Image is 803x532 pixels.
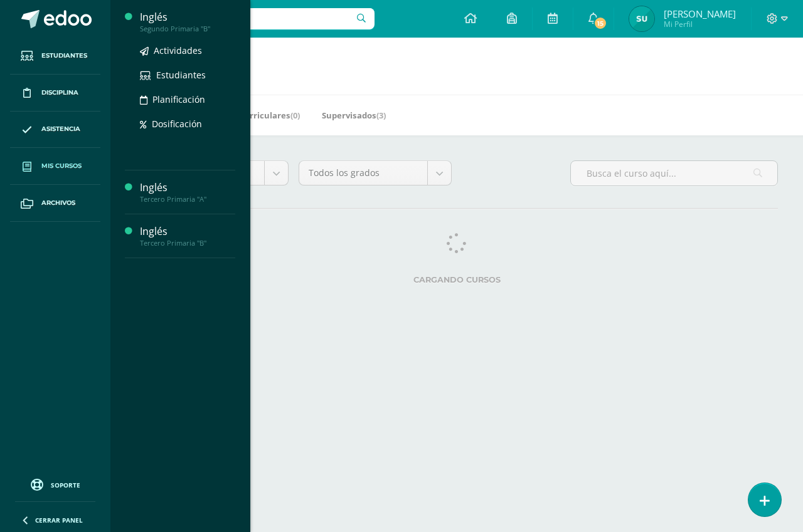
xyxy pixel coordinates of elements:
[41,198,75,208] span: Archivos
[571,161,777,185] input: Busca el curso aquí...
[664,8,736,20] span: [PERSON_NAME]
[140,68,235,82] a: Estudiantes
[140,24,235,33] div: Segundo Primaria "B"
[152,118,202,130] span: Dosificación
[10,75,100,112] a: Disciplina
[201,105,300,125] a: Mis Extracurriculares(0)
[41,51,87,61] span: Estudiantes
[15,476,95,493] a: Soporte
[299,161,451,185] a: Todos los grados
[51,481,80,489] span: Soporte
[322,105,386,125] a: Supervisados(3)
[140,43,235,58] a: Actividades
[309,161,418,185] span: Todos los grados
[140,224,235,248] a: InglésTercero Primaria "B"
[41,88,78,98] span: Disciplina
[10,38,100,75] a: Estudiantes
[376,110,386,121] span: (3)
[152,93,205,105] span: Planificación
[140,224,235,239] div: Inglés
[41,161,82,171] span: Mis cursos
[140,180,235,204] a: InglésTercero Primaria "A"
[140,117,235,131] a: Dosificación
[136,275,778,284] label: Cargando cursos
[290,110,300,121] span: (0)
[10,112,100,149] a: Asistencia
[41,124,80,134] span: Asistencia
[10,185,100,222] a: Archivos
[140,195,235,204] div: Tercero Primaria "A"
[664,19,736,29] span: Mi Perfil
[140,180,235,195] div: Inglés
[140,92,235,107] a: Planificación
[140,239,235,248] div: Tercero Primaria "B"
[154,44,202,56] span: Actividades
[140,10,235,24] div: Inglés
[140,10,235,33] a: InglésSegundo Primaria "B"
[593,16,607,30] span: 15
[629,6,654,31] img: dbe70acb003cb340b9a2d7461d68d99b.png
[156,69,206,81] span: Estudiantes
[10,148,100,185] a: Mis cursos
[35,516,83,524] span: Cerrar panel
